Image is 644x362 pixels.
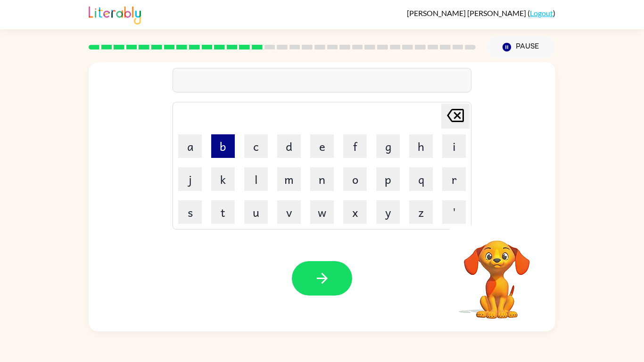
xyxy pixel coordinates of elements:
[409,200,433,224] button: z
[178,167,202,191] button: j
[442,200,466,224] button: '
[310,134,334,158] button: e
[343,167,367,191] button: o
[89,4,141,25] img: Literably
[211,134,235,158] button: b
[442,134,466,158] button: i
[409,134,433,158] button: h
[211,200,235,224] button: t
[277,200,301,224] button: v
[407,8,555,17] div: ( )
[530,8,553,17] a: Logout
[343,134,367,158] button: f
[376,200,400,224] button: y
[343,200,367,224] button: x
[277,167,301,191] button: m
[310,200,334,224] button: w
[409,167,433,191] button: q
[277,134,301,158] button: d
[376,167,400,191] button: p
[244,134,268,158] button: c
[450,226,544,320] video: Your browser must support playing .mp4 files to use Literably. Please try using another browser.
[244,200,268,224] button: u
[442,167,466,191] button: r
[244,167,268,191] button: l
[211,167,235,191] button: k
[178,134,202,158] button: a
[376,134,400,158] button: g
[487,36,555,58] button: Pause
[407,8,528,17] span: [PERSON_NAME] [PERSON_NAME]
[310,167,334,191] button: n
[178,200,202,224] button: s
